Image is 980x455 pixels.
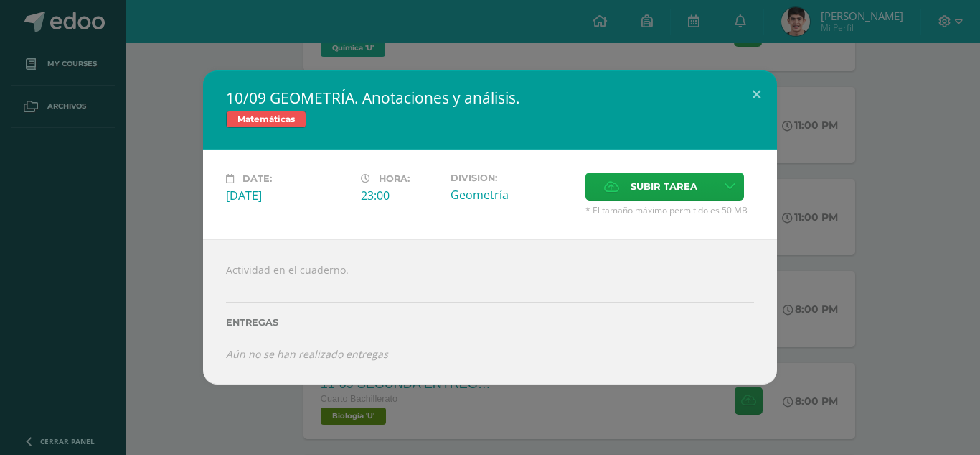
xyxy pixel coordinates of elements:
[451,173,574,183] label: Division:
[226,188,349,203] div: [DATE]
[203,239,777,385] div: Actividad en el cuaderno.
[585,204,754,216] span: * El tamaño máximo permitido es 50 MB
[631,173,697,200] span: Subir tarea
[226,317,754,328] label: Entregas
[736,70,777,119] button: Close (Esc)
[451,187,574,203] div: Geometría
[379,173,410,184] span: Hora:
[226,88,754,108] h2: 10/09 GEOMETRÍA. Anotaciones y análisis.
[361,188,439,203] div: 23:00
[242,173,272,184] span: Date:
[226,111,306,128] span: Matemáticas
[226,347,388,361] i: Aún no se han realizado entregas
